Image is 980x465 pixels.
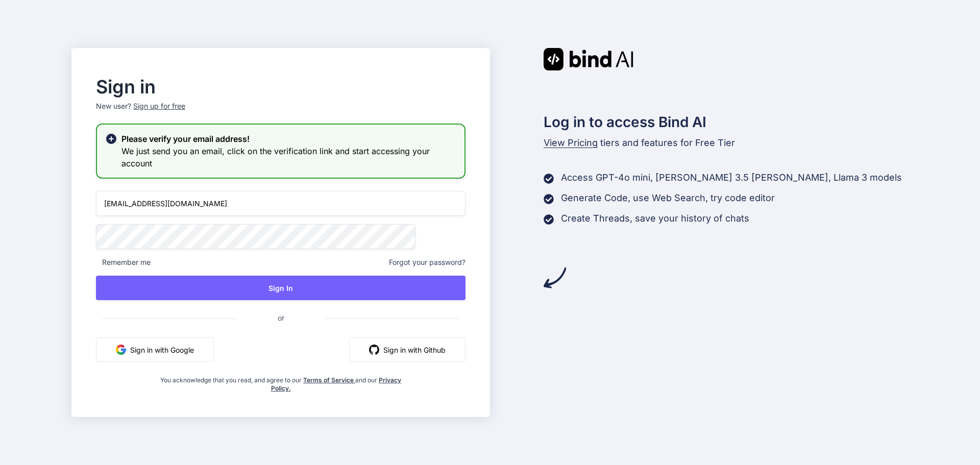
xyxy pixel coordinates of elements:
img: Bind AI logo [544,48,633,70]
p: New user? [96,101,465,124]
span: or [237,305,325,330]
p: Access GPT-4o mini, [PERSON_NAME] 3.5 [PERSON_NAME], Llama 3 models [561,170,902,185]
img: github [369,345,379,355]
a: Privacy Policy. [271,376,402,392]
span: View Pricing [544,137,598,148]
p: tiers and features for Free Tier [544,136,909,150]
span: Forgot your password? [389,257,465,267]
button: Sign in with Github [349,337,465,362]
p: Create Threads, save your history of chats [561,211,749,226]
h2: Sign in [96,79,465,95]
h2: Log in to access Bind AI [544,111,909,133]
div: Sign up for free [133,101,185,111]
p: Generate Code, use Web Search, try code editor [561,191,775,205]
a: Terms of Service [303,376,355,384]
h2: Please verify your email address! [121,133,456,145]
span: Remember me [96,257,151,267]
button: Sign In [96,276,465,300]
img: arrow [544,266,566,289]
input: Login or Email [96,191,465,216]
button: Sign in with Google [96,337,214,362]
h3: We just send you an email, click on the verification link and start accessing your account [121,145,456,169]
img: google [116,345,126,355]
div: You acknowledge that you read, and agree to our and our [158,370,404,393]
